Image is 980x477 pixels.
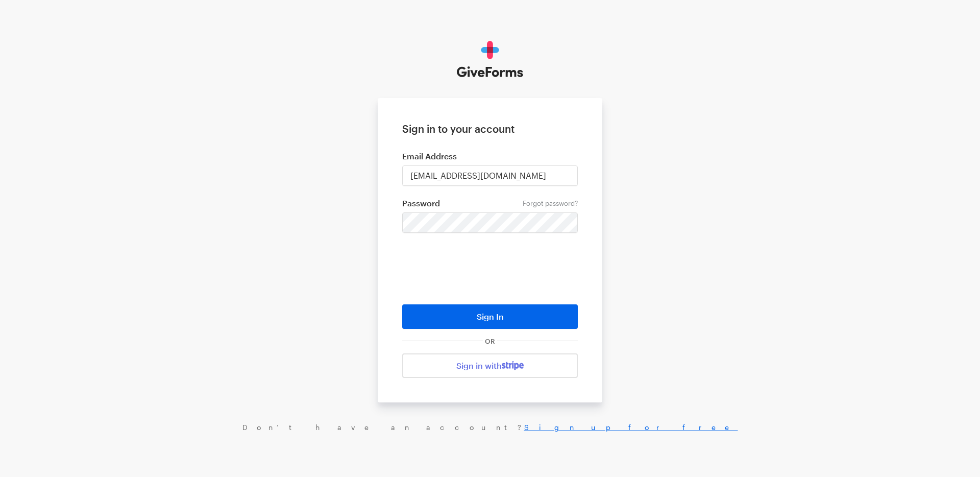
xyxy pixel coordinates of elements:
label: Password [402,198,578,208]
button: Sign In [402,304,578,329]
label: Email Address [402,151,578,161]
iframe: reCAPTCHA [412,248,568,288]
h1: Sign in to your account [402,123,578,135]
img: GiveForms [457,41,524,78]
img: stripe-07469f1003232ad58a8838275b02f7af1ac9ba95304e10fa954b414cd571f63b.svg [502,361,524,370]
a: Sign up for free [524,423,738,432]
span: OR [483,337,497,345]
div: Don’t have an account? [10,423,970,432]
a: Forgot password? [523,199,578,207]
a: Sign in with [402,353,578,378]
